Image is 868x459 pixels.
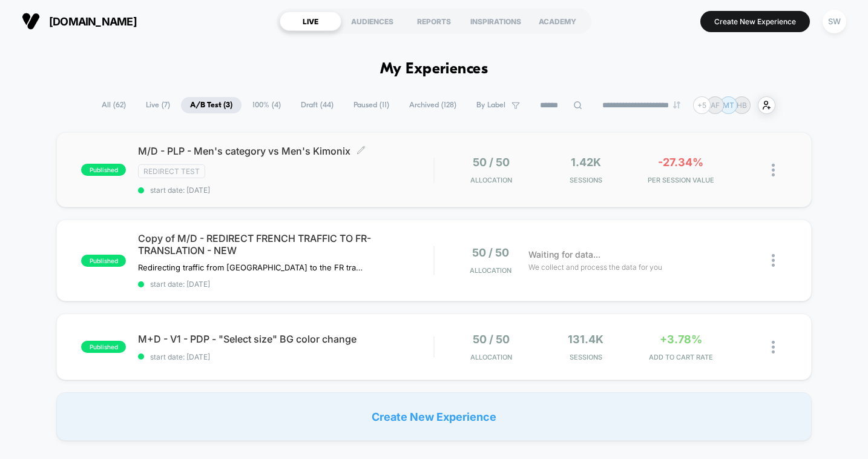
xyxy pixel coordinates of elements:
span: By Label [476,101,505,110]
img: end [673,101,680,109]
button: [DOMAIN_NAME] [18,12,140,31]
span: We collect and process the data for you [528,261,662,273]
span: published [81,255,126,267]
span: All ( 62 ) [93,97,135,113]
span: published [81,164,126,176]
span: M/D - PLP - Men's category vs Men's Kimonix [138,145,433,157]
div: AUDIENCES [341,12,403,31]
p: HB [737,101,747,110]
span: published [81,341,126,353]
span: Allocation [470,266,511,275]
span: -27.34% [658,156,703,169]
span: Draft ( 44 ) [292,97,343,113]
span: Waiting for data... [528,248,600,261]
img: close [772,254,775,267]
p: MT [723,101,734,110]
span: Paused ( 11 ) [344,97,398,113]
span: 1.42k [571,156,601,169]
span: start date: [DATE] [138,186,433,195]
span: Redirecting traffic from [GEOGRAPHIC_DATA] to the FR translation of the website. [138,263,363,272]
div: Create New Experience [56,392,812,441]
span: Allocation [470,176,512,184]
div: INSPIRATIONS [465,12,527,31]
span: [DOMAIN_NAME] [49,15,137,28]
button: Create New Experience [700,11,810,32]
img: Visually logo [22,12,40,30]
div: REPORTS [403,12,465,31]
span: start date: [DATE] [138,280,433,289]
span: 131.4k [568,333,603,346]
img: close [772,341,775,353]
span: Redirect Test [138,164,205,178]
span: +3.78% [660,333,702,346]
span: Sessions [541,353,630,361]
span: 50 / 50 [473,333,510,346]
p: AF [711,101,720,110]
span: A/B Test ( 3 ) [181,97,242,113]
span: 100% ( 4 ) [243,97,290,113]
span: Copy of M/D - REDIRECT FRENCH TRAFFIC TO FR-TRANSLATION - NEW [138,232,433,256]
div: + 5 [693,96,711,114]
span: start date: [DATE] [138,352,433,361]
span: ADD TO CART RATE [636,353,725,361]
img: close [772,164,775,176]
div: SW [823,10,846,33]
span: 50 / 50 [473,156,510,169]
span: 50 / 50 [472,246,509,259]
div: ACADEMY [527,12,588,31]
span: Sessions [541,176,630,184]
h1: My Experiences [380,61,488,78]
span: Archived ( 128 ) [400,97,465,113]
span: PER SESSION VALUE [636,176,725,184]
span: Live ( 7 ) [137,97,179,113]
button: SW [819,9,850,34]
span: Allocation [470,353,512,361]
span: M+D - V1 - PDP - "Select size" BG color change [138,333,433,345]
div: LIVE [280,12,341,31]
